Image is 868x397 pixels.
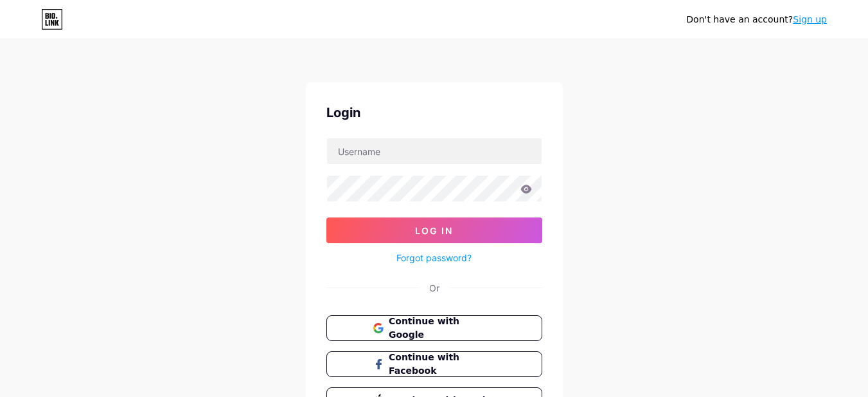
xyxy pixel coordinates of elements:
[396,251,472,264] a: Forgot password?
[389,351,495,378] span: Continue with Facebook
[793,14,827,24] a: Sign up
[327,138,542,164] input: Username
[326,315,542,341] button: Continue with Google
[389,315,495,342] span: Continue with Google
[326,217,542,243] button: Log In
[429,281,439,295] div: Or
[686,13,827,26] div: Don't have an account?
[326,351,542,377] button: Continue with Facebook
[326,103,542,122] div: Login
[415,225,453,236] span: Log In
